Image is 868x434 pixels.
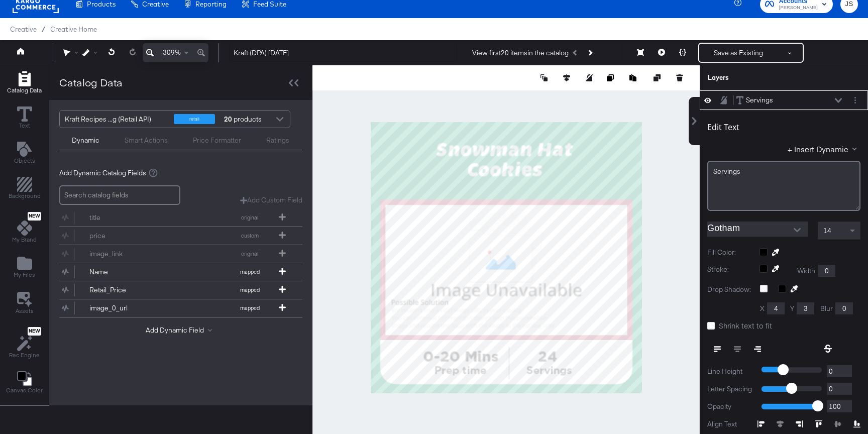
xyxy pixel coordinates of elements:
button: Namemapped [59,263,290,281]
div: image_linkoriginal [59,245,302,263]
div: Dynamic [72,136,99,145]
button: Next Product [583,44,597,62]
span: Text [19,122,30,130]
span: Creative [10,25,37,33]
span: New [28,213,41,220]
div: image_0_urlmapped [59,299,302,317]
label: Blur [820,304,833,313]
input: Search catalog fields [59,185,180,205]
label: Opacity [707,402,754,411]
button: Open [790,223,805,238]
button: Assets [10,289,40,318]
div: Namemapped [59,263,302,281]
div: titleoriginal [59,209,302,227]
button: Add Dynamic Field [146,325,216,335]
button: Add Text [8,139,41,168]
button: Add Rectangle [3,175,47,203]
button: image_0_urlmapped [59,299,290,317]
span: Assets [16,307,34,315]
label: Drop Shadow: [707,285,752,294]
button: NewMy Brand [6,210,43,247]
span: mapped [222,304,277,311]
div: Kraft Recipes ...g (Retail API) [65,111,166,128]
button: + Insert Dynamic [788,144,860,154]
label: X [760,304,765,313]
button: Add Files [8,254,41,282]
div: Smart Actions [125,136,168,145]
label: Align Text [707,419,757,429]
span: Canvas Color [6,386,43,394]
span: [PERSON_NAME] [779,4,818,12]
div: image_0_url [89,303,162,313]
div: products [223,111,253,128]
div: Ratings [266,136,289,145]
button: Add Custom Field [240,195,302,205]
span: My Files [14,271,35,279]
button: Retail_Pricemapped [59,281,290,299]
svg: Paste image [629,74,636,81]
span: mapped [222,268,277,275]
span: Add Dynamic Catalog Fields [59,168,146,178]
span: 14 [823,226,831,235]
div: Price Formatter [193,136,241,145]
strong: 20 [223,111,234,128]
label: Width [797,266,815,276]
button: NewRec Engine [3,324,46,362]
span: mapped [222,286,277,293]
span: 309% [163,48,181,57]
span: Objects [14,157,35,165]
span: My Brand [12,236,37,244]
span: New [28,328,41,335]
button: Add Rectangle [1,69,48,97]
span: Background [9,192,41,200]
button: Save as Existing [699,44,778,62]
label: Fill Color: [707,248,752,257]
svg: Copy image [607,74,614,81]
button: Paste image [629,73,639,83]
span: Shrink text to fit [719,320,772,331]
div: Name [89,267,162,277]
button: Layer Options [850,95,860,105]
div: Servings [746,95,773,105]
div: Retail_Price [89,285,162,295]
label: Letter Spacing [707,384,754,394]
span: Catalog Data [7,86,42,94]
span: Rec Engine [9,351,40,359]
div: Catalog Data [59,75,123,90]
div: Retail_Pricemapped [59,281,302,299]
button: Servings [736,95,774,105]
div: View first 20 items in the catalog [472,48,569,58]
button: Text [11,104,38,133]
span: / [37,25,50,33]
div: Edit Text [707,122,739,132]
div: Layers [708,73,810,82]
a: Creative Home [50,25,97,33]
button: Copy image [607,73,617,83]
div: pricecustom [59,227,302,245]
label: Y [790,304,794,313]
span: Servings [713,167,740,176]
div: retail [174,114,215,124]
label: Stroke: [707,265,752,277]
label: Line Height [707,367,754,376]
